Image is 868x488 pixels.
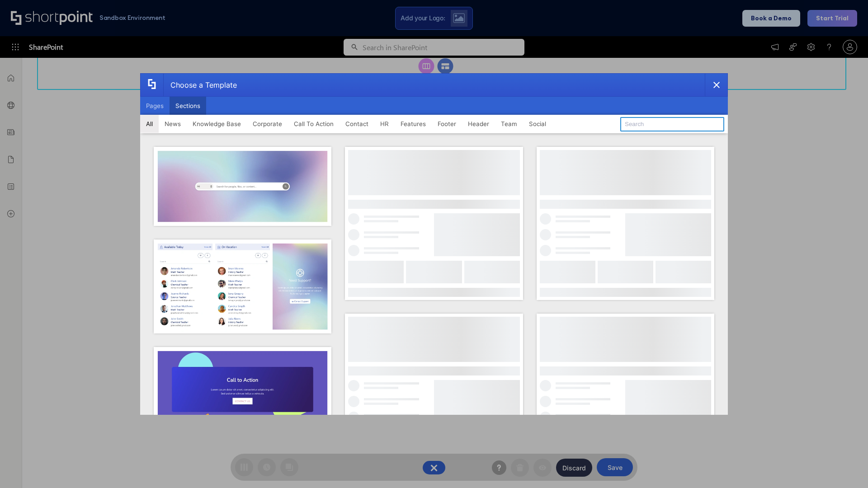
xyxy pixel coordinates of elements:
button: Pages [140,97,170,115]
button: Corporate [247,115,288,133]
input: Search [620,117,724,131]
button: News [159,115,187,133]
button: Contact [340,115,374,133]
button: HR [374,115,395,133]
button: All [140,115,159,133]
button: Features [395,115,432,133]
button: Knowledge Base [187,115,247,133]
button: Team [495,115,523,133]
iframe: Chat Widget [823,445,868,488]
button: Footer [432,115,462,133]
div: Choose a Template [163,74,237,96]
button: Social [523,115,552,133]
button: Header [462,115,495,133]
button: Sections [170,97,206,115]
button: Call To Action [288,115,340,133]
div: template selector [140,73,728,415]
